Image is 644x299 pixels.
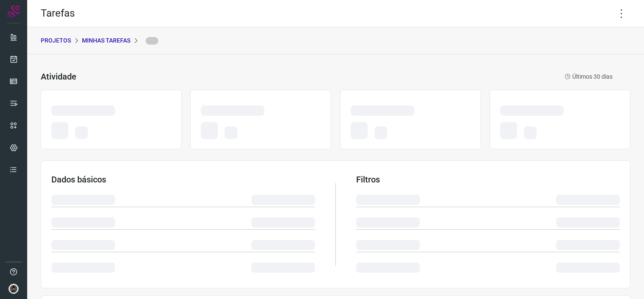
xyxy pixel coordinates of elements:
[7,5,20,18] img: Logo
[356,174,620,185] h3: Filtros
[41,36,71,45] p: PROJETOS
[565,72,613,81] p: Últimos 30 dias
[82,36,130,45] p: Minhas Tarefas
[8,284,19,294] img: d44150f10045ac5288e451a80f22ca79.png
[41,71,76,82] h3: Atividade
[41,7,75,20] h2: Tarefas
[51,174,315,185] h3: Dados básicos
